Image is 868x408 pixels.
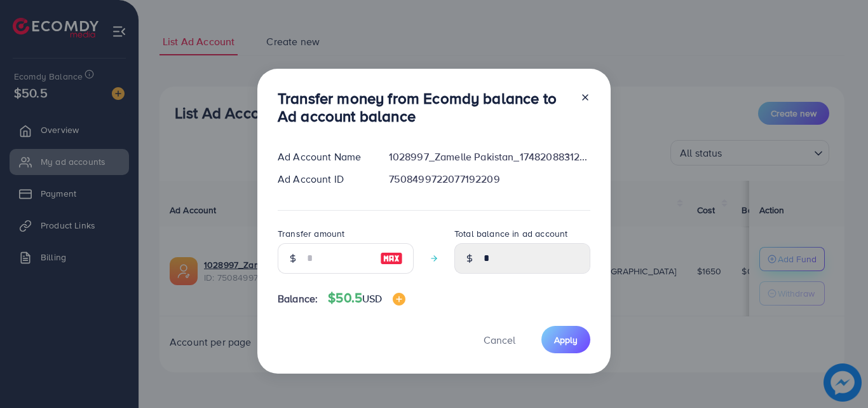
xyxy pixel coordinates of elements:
div: Ad Account Name [268,150,379,164]
img: image [380,251,403,266]
div: Ad Account ID [268,172,379,186]
span: Cancel [484,333,515,347]
div: 7508499722077192209 [379,172,600,186]
span: Balance: [278,292,318,306]
label: Transfer amount [278,227,344,240]
span: Apply [554,334,578,346]
img: image [393,293,405,306]
h4: $50.5 [328,290,405,306]
label: Total balance in ad account [454,227,567,240]
button: Apply [541,326,590,353]
button: Cancel [468,326,531,353]
span: USD [362,292,382,306]
h3: Transfer money from Ecomdy balance to Ad account balance [278,89,570,126]
div: 1028997_Zamelle Pakistan_1748208831279 [379,150,600,164]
